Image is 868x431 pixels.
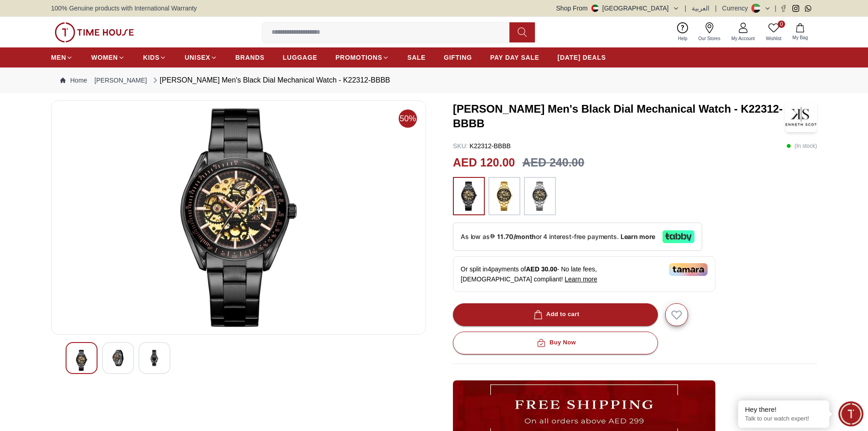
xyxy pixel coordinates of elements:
[453,303,658,326] button: Add to cart
[399,109,417,128] span: 50%
[110,350,126,366] img: Kenneth Scott Men's Black Dial Mechanical Watch - K22312-BBBB
[685,4,687,13] span: |
[51,68,817,93] nav: Breadcrumb
[532,309,580,320] div: Add to cart
[556,4,679,13] button: Shop From[GEOGRAPHIC_DATA]
[565,275,597,283] span: Learn more
[805,5,812,12] a: Whatsapp
[762,35,785,42] span: Wishlist
[692,4,709,13] button: العربية
[673,21,693,44] a: Help
[60,76,87,85] a: Home
[778,21,785,28] span: 0
[444,53,472,62] span: GIFTING
[522,154,584,171] h3: AED 240.00
[674,35,691,42] span: Help
[493,182,516,211] img: ...
[407,53,426,62] span: SALE
[591,5,599,12] img: United Arab Emirates
[693,21,726,44] a: Our Stores
[780,5,787,12] a: Facebook
[91,53,118,62] span: WOMEN
[457,182,480,211] img: ...
[335,53,382,62] span: PROMOTIONS
[490,53,539,62] span: PAY DAY SALE
[236,53,265,62] span: BRANDS
[838,401,863,426] div: Chat Widget
[55,22,134,42] img: ...
[787,21,813,43] button: My Bag
[789,34,812,41] span: My Bag
[151,75,390,86] div: [PERSON_NAME] Men's Black Dial Mechanical Watch - K22312-BBBB
[775,4,776,13] span: |
[745,405,822,414] div: Hey there!
[453,332,658,354] button: Buy Now
[535,338,576,348] div: Buy Now
[283,49,318,66] a: LUGGAGE
[146,350,163,366] img: Kenneth Scott Men's Black Dial Mechanical Watch - K22312-BBBB
[91,49,125,66] a: WOMEN
[236,49,265,66] a: BRANDS
[185,49,217,66] a: UNISEX
[283,53,318,62] span: LUGGAGE
[529,182,551,211] img: ...
[94,76,147,85] a: [PERSON_NAME]
[558,53,606,62] span: [DATE] DEALS
[407,49,426,66] a: SALE
[715,4,717,13] span: |
[51,53,66,62] span: MEN
[453,154,515,171] h2: AED 120.00
[728,35,759,42] span: My Account
[760,21,787,44] a: 0Wishlist
[490,49,539,66] a: PAY DAY SALE
[669,263,708,276] img: Tamara
[51,4,197,13] span: 100% Genuine products with International Warranty
[786,141,817,151] p: ( In stock )
[695,35,724,42] span: Our Stores
[558,49,606,66] a: [DATE] DEALS
[185,53,210,62] span: UNISEX
[73,350,90,371] img: Kenneth Scott Men's Black Dial Mechanical Watch - K22312-BBBB
[722,4,752,13] div: Currency
[453,256,715,292] div: Or split in 4 payments of - No late fees, [DEMOGRAPHIC_DATA] compliant!
[51,49,73,66] a: MEN
[745,415,822,423] p: Talk to our watch expert!
[444,49,472,66] a: GIFTING
[526,265,557,273] span: AED 30.00
[453,102,785,131] h3: [PERSON_NAME] Men's Black Dial Mechanical Watch - K22312-BBBB
[143,53,159,62] span: KIDS
[785,100,817,132] img: Kenneth Scott Men's Black Dial Mechanical Watch - K22312-BBBB
[453,141,511,151] p: K22312-BBBB
[143,49,166,66] a: KIDS
[792,5,799,12] a: Instagram
[453,142,468,150] span: SKU :
[59,108,418,327] img: Kenneth Scott Men's Black Dial Mechanical Watch - K22312-BBBB
[335,49,389,66] a: PROMOTIONS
